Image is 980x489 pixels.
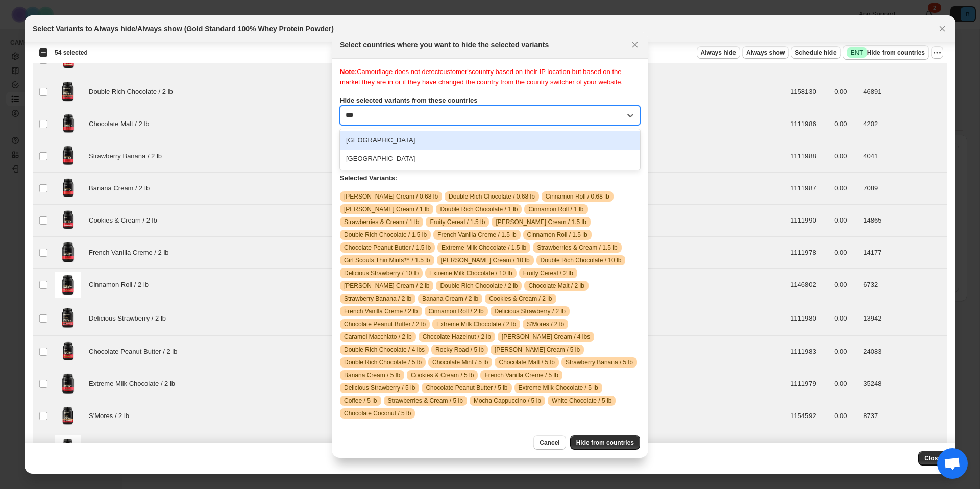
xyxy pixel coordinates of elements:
span: [PERSON_NAME] Cream / 2 lb [344,282,429,290]
td: 1146802 [787,269,831,301]
span: [PERSON_NAME] Cream / 1.5 lb [496,218,586,226]
td: 1146879 [787,432,831,464]
span: French Vanilla Creme / 2 lb [344,307,418,315]
span: Chocolate Peanut Butter / 1.5 lb [344,243,431,252]
span: Extreme Milk Chocolate / 2 lb [89,379,181,389]
td: 0.00 [831,368,860,400]
span: [PERSON_NAME] Cream / 1 lb [344,205,429,213]
span: Double Rich Chocolate / 2 lb [440,282,518,290]
span: Mocha Cappuccino / 5 lb [474,397,541,405]
span: Chocolate Malt / 2 lb [89,119,155,129]
td: 0.00 [831,400,860,432]
td: 46891 [860,76,947,108]
span: Caramel Macchiato / 2 lb [344,333,412,341]
b: Note: [340,68,357,76]
h2: Select Variants to Always hide/Always show (Gold Standard 100% Whey Protein Powder) [33,23,334,34]
span: Extreme Milk Chocolate / 2 lb [436,320,516,328]
span: Strawberry Banana / 5 lb [566,358,633,366]
span: Rocky Road / 5 lb [435,346,484,354]
span: Always hide [701,48,736,57]
td: 0.00 [831,140,860,173]
div: Camouflage does not detect customer's country based on their IP location but based on the market ... [340,67,640,87]
td: 35248 [860,368,947,400]
span: Double Rich Chocolate / 10 lb [541,256,622,264]
span: Strawberries & Cream / 5 lb [388,397,463,405]
div: [GEOGRAPHIC_DATA] [340,131,640,150]
button: Schedule hide [791,46,840,59]
h2: Select countries where you want to hide the selected variants [340,40,549,50]
button: Close [918,451,947,466]
img: on-1111986_Image_01.png [55,111,81,137]
span: Hide from countries [576,438,634,447]
span: French Vanilla Creme / 1.5 lb [437,231,517,239]
span: Double Rich Chocolate / 1.5 lb [344,231,427,239]
span: ENT [851,48,863,57]
td: 4202 [860,108,947,140]
button: Always show [742,46,789,59]
td: 1154592 [787,400,831,432]
img: on-1111979_Image_01.png [55,371,81,397]
img: on-1111983_Image_01.png [55,339,81,364]
td: 1111987 [787,173,831,205]
span: Chocolate Peanut Butter / 2 lb [89,347,183,357]
b: Hide selected variants from these countries [340,96,477,104]
span: Banana Cream / 2 lb [89,183,155,193]
td: 7062 [860,432,947,464]
span: Double Rich Chocolate / 0.68 lb [449,192,535,201]
span: Chocolate Peanut Butter / 5 lb [426,384,507,392]
span: Fruity Cereal / 1.5 lb [430,218,485,226]
td: 8737 [860,400,947,432]
td: 1111979 [787,368,831,400]
td: 0.00 [831,269,860,301]
span: Banana Cream / 5 lb [344,371,400,379]
img: on-1158130_Image_01.png [55,79,81,105]
img: on-1111988_Image_01.png [55,143,81,169]
span: Extreme Milk Chocolate / 1.5 lb [442,243,526,252]
span: Delicious Strawberry / 5 lb [344,384,415,392]
img: on-1111980_Image_01.png [55,304,81,332]
span: Close [924,454,941,462]
td: 24083 [860,336,947,368]
span: Fruity Cereal / 2 lb [523,269,573,277]
img: on-1146879_Image_01.jpg [55,435,81,461]
span: Banana Cream / 2 lb [422,295,478,303]
td: 0.00 [831,301,860,336]
button: Close [628,38,642,52]
img: on-1111990_Image_01.png [55,208,81,233]
img: on-1154592_Image_01.png [55,403,81,429]
span: S'Mores / 2 lb [527,320,564,328]
span: Double Rich Chocolate / 4 lbs [344,346,425,354]
span: French Vanilla Creme / 5 lb [484,371,558,379]
td: 1111978 [787,237,831,269]
span: Delicious Strawberry / 2 lb [495,307,566,315]
span: Extreme Milk Chocolate / 10 lb [429,269,512,277]
span: Always show [746,48,785,57]
span: Cinnamon Roll / 1.5 lb [527,231,587,239]
span: French Vanilla Creme / 2 lb [89,248,174,258]
td: 0.00 [831,432,860,464]
span: Chocolate Malt / 2 lb [528,282,584,290]
td: 1111983 [787,336,831,368]
span: Delicious Strawberry / 2 lb [89,313,171,324]
span: Delicious Strawberry / 10 lb [344,269,419,277]
span: Double Rich Chocolate / 2 lb [89,87,179,97]
img: on-1146802_Image_01.jpg [55,272,81,298]
td: 0.00 [831,76,860,108]
button: Always hide [697,46,740,59]
span: Strawberry Banana / 2 lb [89,151,167,161]
div: [GEOGRAPHIC_DATA] [340,150,640,168]
span: 54 selected [55,48,88,57]
span: Strawberries & Cream / 1 lb [344,218,419,226]
img: on-1111978_Image_01.png [55,240,81,265]
span: Strawberry Banana / 2 lb [344,295,411,303]
div: Open chat [937,448,968,479]
td: 0.00 [831,205,860,237]
span: Cinnamon Roll / 2 lb [89,280,154,290]
span: Cookies & Cream / 2 lb [489,295,552,303]
span: Cookies & Cream / 2 lb [89,215,163,226]
span: [PERSON_NAME] Cream / 4 lbs [502,333,590,341]
span: Cookies & Cream / 5 lb [411,371,474,379]
span: Schedule hide [795,48,836,57]
td: 0.00 [831,237,860,269]
span: Hide from countries [847,47,925,58]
